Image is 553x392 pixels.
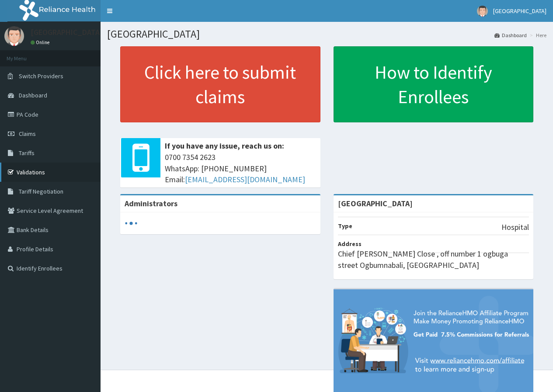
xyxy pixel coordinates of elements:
p: Hospital [501,222,529,233]
strong: [GEOGRAPHIC_DATA] [338,198,413,208]
span: Switch Providers [19,72,63,80]
b: Administrators [125,198,177,208]
img: User Image [477,6,488,17]
span: Tariffs [19,149,35,157]
span: 0700 7354 2623 WhatsApp: [PHONE_NUMBER] Email: [165,152,316,185]
li: Here [528,31,546,39]
b: Type [338,222,352,230]
a: How to Identify Enrollees [334,46,534,122]
a: [EMAIL_ADDRESS][DOMAIN_NAME] [185,174,305,184]
a: Dashboard [494,31,527,39]
span: Claims [19,130,36,138]
img: User Image [4,26,24,46]
a: Online [31,39,52,45]
h1: [GEOGRAPHIC_DATA] [107,28,546,40]
p: Chief [PERSON_NAME] Close , off number 1 ogbuga street Ogbumnabali, [GEOGRAPHIC_DATA] [338,248,529,271]
b: If you have any issue, reach us on: [165,141,284,151]
p: [GEOGRAPHIC_DATA] [31,28,103,36]
span: [GEOGRAPHIC_DATA] [493,7,546,15]
b: Address [338,240,362,248]
a: Click here to submit claims [120,46,320,122]
span: Tariff Negotiation [19,187,63,195]
svg: audio-loading [125,217,138,230]
span: Dashboard [19,91,47,99]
